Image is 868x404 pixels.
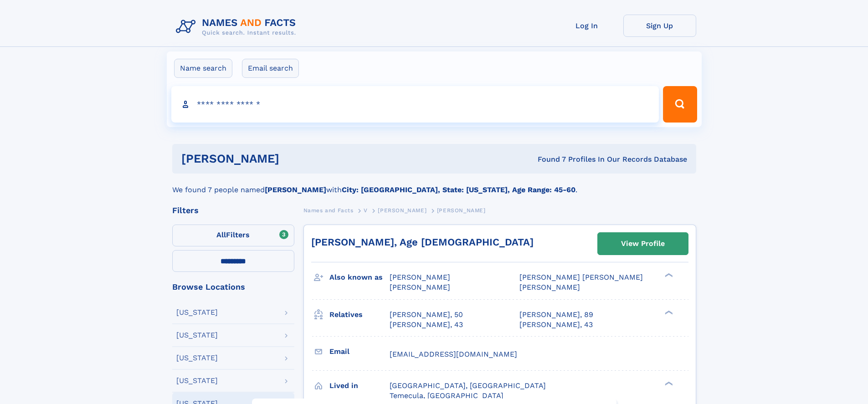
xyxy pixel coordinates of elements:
[171,86,659,123] input: search input
[408,154,687,164] div: Found 7 Profiles In Our Records Database
[390,310,463,320] a: [PERSON_NAME], 50
[437,207,486,214] span: [PERSON_NAME]
[172,15,303,39] img: Logo Names and Facts
[390,273,450,281] span: [PERSON_NAME]
[329,344,390,359] h3: Email
[519,320,593,330] a: [PERSON_NAME], 43
[390,381,546,390] span: [GEOGRAPHIC_DATA], [GEOGRAPHIC_DATA]
[390,350,517,358] span: [EMAIL_ADDRESS][DOMAIN_NAME]
[390,283,450,291] span: [PERSON_NAME]
[303,205,354,216] a: Names and Facts
[172,283,294,291] div: Browse Locations
[176,332,218,339] div: [US_STATE]
[621,233,665,254] div: View Profile
[390,320,463,330] a: [PERSON_NAME], 43
[329,270,390,285] h3: Also known as
[519,273,643,281] span: [PERSON_NAME] [PERSON_NAME]
[342,185,575,194] b: City: [GEOGRAPHIC_DATA], State: [US_STATE], Age Range: 45-60
[176,354,218,362] div: [US_STATE]
[663,86,697,123] button: Search Button
[265,185,326,194] b: [PERSON_NAME]
[329,307,390,322] h3: Relatives
[176,309,218,316] div: [US_STATE]
[172,206,294,215] div: Filters
[663,272,673,278] div: ❯
[378,207,426,214] span: [PERSON_NAME]
[181,153,409,164] h1: [PERSON_NAME]
[242,59,299,78] label: Email search
[550,15,623,37] a: Log In
[364,207,368,214] span: V
[663,309,673,315] div: ❯
[216,230,226,239] span: All
[390,391,503,400] span: Temecula, [GEOGRAPHIC_DATA]
[172,174,696,195] div: We found 7 people named with .
[329,378,390,394] h3: Lived in
[519,283,580,291] span: [PERSON_NAME]
[311,236,534,248] a: [PERSON_NAME], Age [DEMOGRAPHIC_DATA]
[623,15,696,37] a: Sign Up
[663,380,673,386] div: ❯
[174,59,232,78] label: Name search
[364,205,368,216] a: V
[176,377,218,384] div: [US_STATE]
[519,310,593,320] a: [PERSON_NAME], 89
[598,233,688,255] a: View Profile
[378,205,426,216] a: [PERSON_NAME]
[172,225,294,246] label: Filters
